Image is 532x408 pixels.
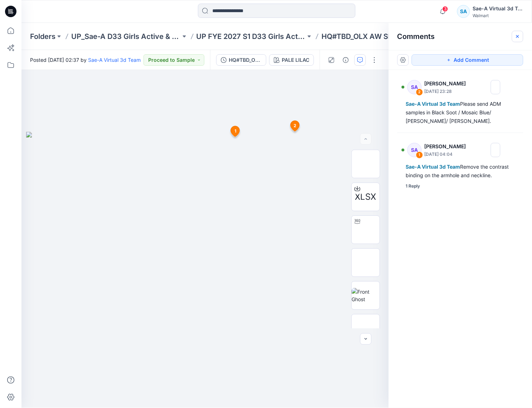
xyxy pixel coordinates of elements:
div: PALE LILAC [282,56,309,64]
div: Sae-A Virtual 3d Team [473,4,523,13]
div: 1 Reply [406,183,420,190]
div: SA [407,143,422,157]
span: Sae-A Virtual 3d Team [406,101,460,107]
span: Sae-A Virtual 3d Team [406,164,460,170]
span: XLSX [356,190,377,203]
div: 2 [416,89,423,96]
img: Color Run 3/4 Ghost [352,252,380,274]
span: Posted [DATE] 02:37 by [30,56,141,64]
div: SA [457,5,470,18]
button: Add Comment [412,54,523,66]
div: SA [407,80,422,94]
img: Front Ghost [352,288,380,303]
span: 3 [442,6,448,12]
a: UP_Sae-A D33 Girls Active & Bottoms [71,31,181,41]
div: HQ#TBD_OLX AW SPORTS BRA_030725 [229,56,262,64]
div: Walmart [473,13,523,18]
button: HQ#TBD_OLX AW SPORTS BRA_030725 [216,54,266,66]
div: 1 [416,151,423,159]
p: [PERSON_NAME] [425,142,471,151]
div: Please send ADM samples in Black Soot / Mosaic Blue/ [PERSON_NAME]/ [PERSON_NAME]. [406,100,515,125]
button: Details [340,54,352,66]
button: PALE LILAC [269,54,314,66]
p: [DATE] 23:28 [425,88,471,95]
a: Folders [30,31,55,41]
p: [PERSON_NAME] [425,79,471,88]
p: [DATE] 04:04 [425,151,471,158]
p: HQ#TBD_OLX AW SPORTS BRA [321,31,429,41]
h2: Comments [397,32,435,41]
a: UP FYE 2027 S1 D33 Girls Active Sae-A [197,31,306,41]
img: eyJhbGciOiJIUzI1NiIsImtpZCI6IjAiLCJzbHQiOiJzZXMiLCJ0eXAiOiJKV1QifQ.eyJkYXRhIjp7InR5cGUiOiJzdG9yYW... [26,132,384,408]
a: Sae-A Virtual 3d Team [88,57,141,63]
div: Remove the contrast binding on the armhole and neckline. [406,163,515,180]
